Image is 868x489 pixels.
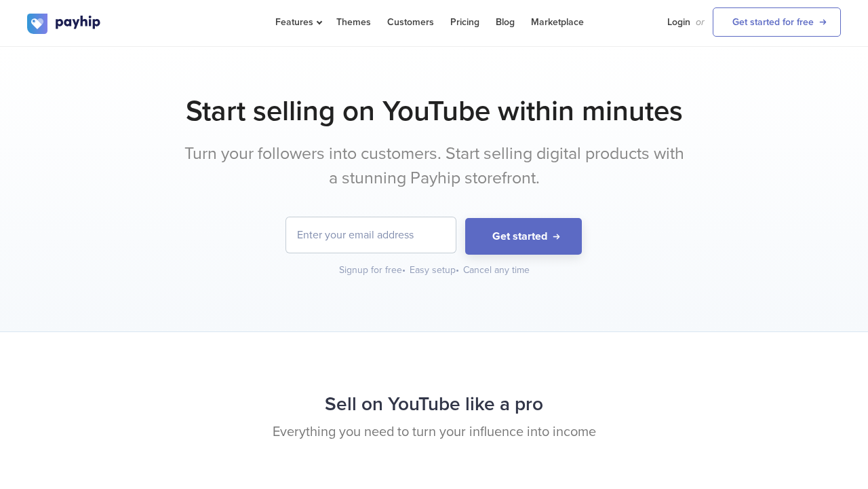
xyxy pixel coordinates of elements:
div: Easy setup [410,264,460,277]
a: Get started for free [713,7,841,37]
span: • [402,264,406,276]
div: Cancel any time [463,264,530,277]
button: Get started [465,218,582,255]
div: Signup for free [339,264,407,277]
span: • [456,264,459,276]
img: logo.svg [27,14,102,34]
h2: Sell on YouTube like a pro [27,386,841,422]
span: Features [275,16,320,28]
input: Enter your email address [286,217,456,253]
h1: Start selling on YouTube within minutes [27,94,841,128]
p: Everything you need to turn your influence into income [27,422,841,442]
p: Turn your followers into customers. Start selling digital products with a stunning Payhip storefr... [180,142,688,190]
